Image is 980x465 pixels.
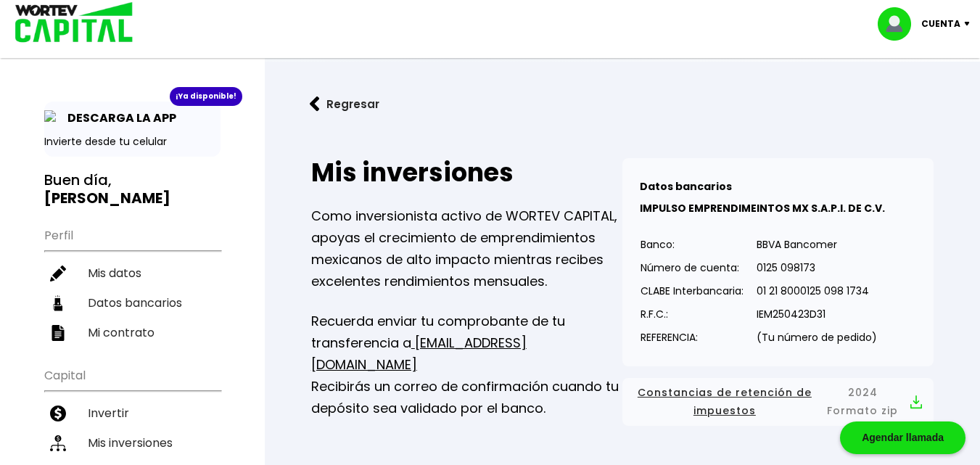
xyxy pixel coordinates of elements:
[634,384,815,420] span: Constancias de retención de impuestos
[44,134,221,149] p: Invierte desde tu celular
[44,318,221,347] a: Mi contrato
[878,7,921,41] img: profile-image
[50,325,66,341] img: contrato-icon.f2db500c.svg
[757,326,877,348] p: (Tu número de pedido)
[44,110,60,126] img: app-icon
[311,205,622,292] p: Como inversionista activo de WORTEV CAPITAL, apoyas el crecimiento de emprendimientos mexicanos d...
[757,234,877,255] p: BBVA Bancomer
[641,257,744,279] p: Número de cuenta:
[288,85,401,123] button: Regresar
[311,158,622,187] h2: Mis inversiones
[44,398,221,428] a: Invertir
[311,310,622,419] p: Recuerda enviar tu comprobante de tu transferencia a Recibirás un correo de confirmación cuando t...
[921,13,960,35] p: Cuenta
[311,334,527,374] a: [EMAIL_ADDRESS][DOMAIN_NAME]
[170,87,242,106] div: ¡Ya disponible!
[44,171,221,207] h3: Buen día,
[44,258,221,288] a: Mis datos
[641,234,744,255] p: Banco:
[641,280,744,302] p: CLABE Interbancaria:
[310,96,320,112] img: flecha izquierda
[757,303,877,325] p: IEM250423D31
[50,406,66,421] img: invertir-icon.b3b967d7.svg
[960,22,980,26] img: icon-down
[60,109,176,127] p: DESCARGA LA APP
[44,428,221,458] a: Mis inversiones
[44,188,170,208] b: [PERSON_NAME]
[640,201,885,215] b: IMPULSO EMPRENDIMEINTOS MX S.A.P.I. DE C.V.
[840,421,965,454] div: Agendar llamada
[634,384,922,420] button: Constancias de retención de impuestos2024 Formato zip
[757,257,877,279] p: 0125 098173
[50,266,66,281] img: editar-icon.952d3147.svg
[757,280,877,302] p: 01 21 8000125 098 1734
[44,219,221,347] ul: Perfil
[44,288,221,318] a: Datos bancarios
[50,435,66,451] img: inversiones-icon.6695dc30.svg
[288,85,957,123] a: flecha izquierdaRegresar
[641,326,744,348] p: REFERENCIA:
[640,179,732,194] b: Datos bancarios
[641,303,744,325] p: R.F.C.:
[50,295,66,311] img: datos-icon.10cf9172.svg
